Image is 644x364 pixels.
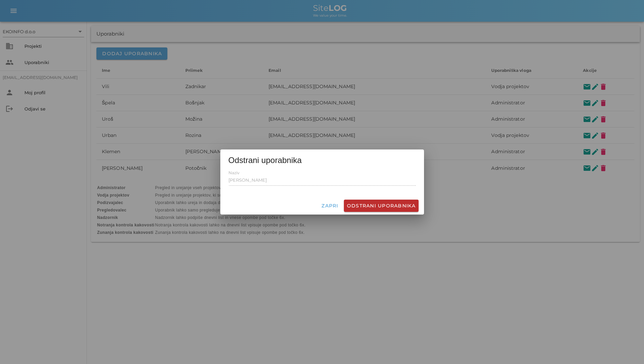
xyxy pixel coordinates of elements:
div: Pripomoček za klepet [547,291,644,364]
button: Zapri [318,200,341,212]
iframe: Chat Widget [547,291,644,364]
span: Zapri [321,203,338,209]
span: Odstrani uporabnika [347,203,416,209]
label: Naziv [228,170,239,176]
button: Odstrani uporabnika [344,200,419,212]
span: Odstrani uporabnika [228,155,302,166]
